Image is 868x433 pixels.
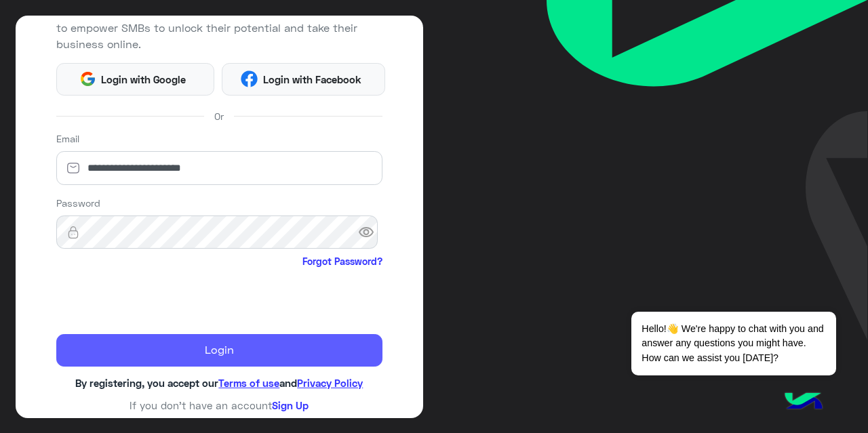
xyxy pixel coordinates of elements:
[56,334,383,367] button: Login
[258,72,366,87] span: Login with Facebook
[56,226,90,239] img: lock
[241,70,258,87] img: Facebook
[218,377,279,389] a: Terms of use
[302,254,382,268] a: Forgot Password?
[272,399,309,411] a: Sign Up
[56,271,262,324] iframe: reCAPTCHA
[222,63,385,96] button: Login with Facebook
[56,399,383,411] h6: If you don’t have an account
[279,377,297,389] span: and
[214,109,224,123] span: Or
[56,131,79,146] label: Email
[297,377,363,389] a: Privacy Policy
[75,377,218,389] span: By registering, you accept our
[780,379,827,426] img: hulul-logo.png
[96,72,191,87] span: Login with Google
[56,161,90,175] img: email
[79,70,96,87] img: Google
[56,196,100,210] label: Password
[631,312,835,375] span: Hello!👋 We're happy to chat with you and answer any questions you might have. How can we assist y...
[56,63,214,96] button: Login with Google
[358,220,382,245] span: visibility
[56,20,383,53] p: to empower SMBs to unlock their potential and take their business online.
